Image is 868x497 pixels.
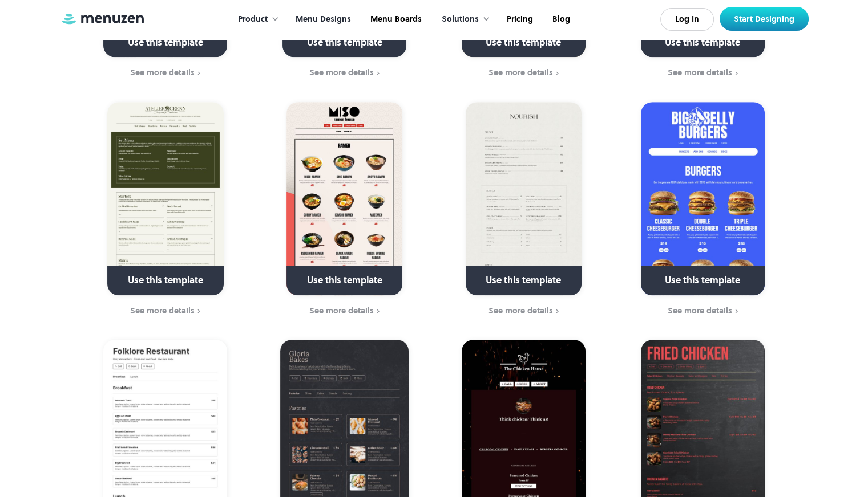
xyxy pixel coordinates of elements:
a: See more details [262,67,427,79]
a: Menu Designs [285,2,360,37]
div: See more details [668,306,732,315]
div: See more details [488,68,553,77]
a: See more details [83,305,248,317]
div: See more details [130,306,195,315]
a: Start Designing [720,7,809,31]
div: Product [238,13,268,26]
a: Use this template [641,102,765,295]
div: See more details [309,306,374,315]
div: Solutions [430,2,496,37]
a: Blog [542,2,579,37]
a: Pricing [496,2,542,37]
a: See more details [620,67,785,79]
div: Solutions [442,13,479,26]
a: Log In [660,8,714,31]
div: See more details [668,68,732,77]
div: See more details [130,68,195,77]
a: Use this template [466,102,582,295]
a: See more details [83,67,248,79]
a: See more details [620,305,785,317]
a: Use this template [107,102,223,295]
a: Use this template [286,102,402,295]
a: Menu Boards [360,2,430,37]
div: Product [227,2,285,37]
div: See more details [309,68,374,77]
a: See more details [441,67,606,79]
a: See more details [262,305,427,317]
div: See more details [488,306,553,315]
a: See more details [441,305,606,317]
